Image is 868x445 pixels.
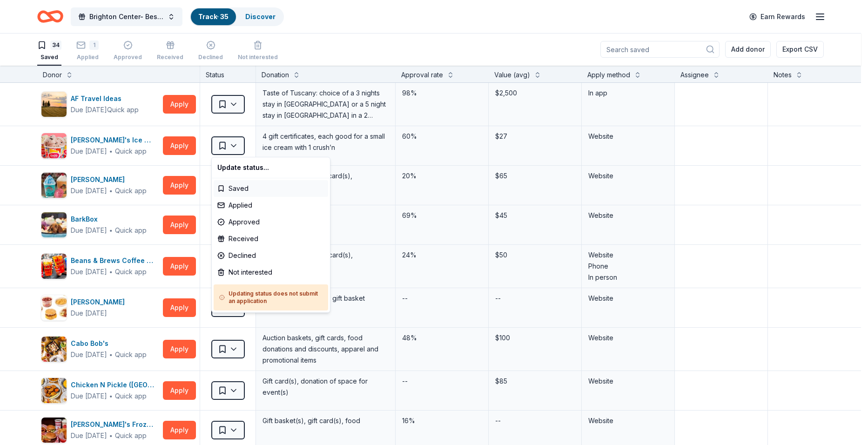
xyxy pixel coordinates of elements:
h5: Updating status does not submit an application [219,290,323,305]
div: Update status... [214,159,328,176]
div: Declined [214,247,328,264]
div: Approved [214,214,328,230]
div: Received [214,230,328,247]
div: Not interested [214,264,328,281]
div: Applied [214,197,328,214]
div: Saved [214,180,328,197]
